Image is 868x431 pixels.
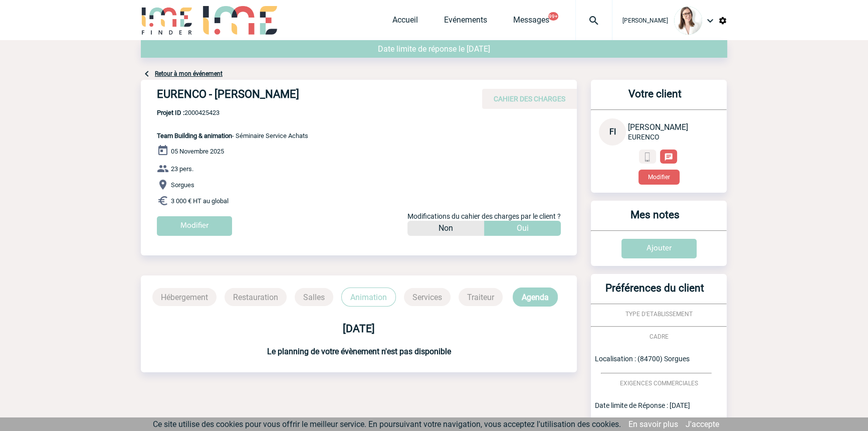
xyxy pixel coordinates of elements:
p: Traiteur [459,288,503,306]
img: IME-Finder [141,6,193,35]
p: Oui [517,221,529,236]
b: [DATE] [343,323,375,335]
p: Hébergement [152,288,216,306]
h3: Mes notes [595,209,715,230]
h3: Votre client [595,88,715,109]
p: Agenda [513,288,558,307]
span: EXIGENCES COMMERCIALES [620,380,698,387]
h3: Le planning de votre évènement n'est pas disponible [141,347,577,356]
span: FI [609,127,616,136]
span: 3 000 € HT au global [171,197,229,205]
img: 122719-0.jpg [674,7,702,35]
a: Accueil [392,15,418,29]
h4: EURENCO - [PERSON_NAME] [157,88,458,105]
a: J'accepte [686,419,719,429]
span: Sorgues [171,181,194,189]
span: 2000425423 [157,109,308,116]
span: CADRE [649,333,669,340]
h3: Préférences du client [595,282,715,304]
a: Evénements [444,15,487,29]
button: 99+ [548,12,558,21]
span: TYPE D'ETABLISSEMENT [625,311,693,318]
span: [PERSON_NAME] [628,122,688,132]
img: chat-24-px-w.png [664,153,673,162]
a: Messages [513,15,549,29]
input: Ajouter [621,239,697,258]
span: Modifications du cahier des charges par le client ? [407,212,561,220]
button: Modifier [638,170,680,185]
b: Projet ID : [157,109,184,116]
a: Retour à mon événement [155,70,223,77]
p: Services [404,288,451,306]
span: 23 pers. [171,165,193,173]
span: Date limite de Réponse : [DATE] [595,401,690,409]
span: Date limite de réponse le [DATE] [378,44,490,54]
span: EURENCO [628,133,660,141]
p: Animation [341,288,396,307]
span: CAHIER DES CHARGES [494,95,565,103]
span: Team Building & animation [157,132,232,139]
span: - Séminaire Service Achats [157,132,308,139]
span: Ce site utilise des cookies pour vous offrir le meilleur service. En poursuivant votre navigation... [153,419,621,429]
a: En savoir plus [628,419,678,429]
p: Non [439,221,453,236]
img: portable.png [643,153,652,162]
span: 05 Novembre 2025 [171,148,224,155]
p: Salles [295,288,333,306]
input: Modifier [157,216,232,236]
p: Restauration [225,288,287,306]
span: Localisation : (84700) Sorgues [595,355,690,363]
span: [PERSON_NAME] [622,17,668,24]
